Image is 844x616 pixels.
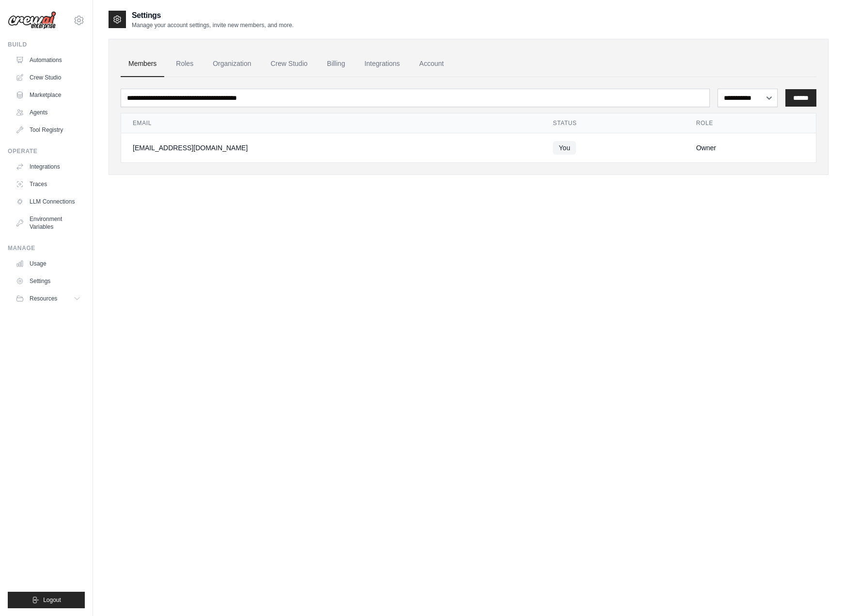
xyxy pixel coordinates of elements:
p: Manage your account settings, invite new members, and more. [132,21,294,29]
th: Email [121,113,541,133]
h2: Settings [132,10,294,21]
a: Crew Studio [263,51,315,77]
a: Members [121,51,164,77]
img: Logo [8,11,56,30]
span: You [553,141,576,155]
th: Role [685,113,816,133]
th: Status [541,113,684,133]
span: Logout [43,596,61,604]
div: Build [8,41,85,48]
a: Tool Registry [12,122,85,138]
a: Crew Studio [12,70,85,85]
button: Logout [8,592,85,608]
a: LLM Connections [12,194,85,209]
a: Traces [12,176,85,192]
a: Settings [12,273,85,289]
a: Usage [12,256,85,271]
a: Billing [319,51,353,77]
div: [EMAIL_ADDRESS][DOMAIN_NAME] [133,143,530,153]
div: Owner [696,143,804,153]
a: Marketplace [12,87,85,103]
a: Organization [205,51,259,77]
a: Integrations [357,51,407,77]
a: Agents [12,105,85,120]
span: Resources [30,295,57,302]
a: Environment Variables [12,211,85,235]
div: Manage [8,244,85,252]
a: Integrations [12,159,85,174]
a: Roles [168,51,201,77]
a: Automations [12,52,85,68]
div: Operate [8,147,85,155]
button: Resources [12,291,85,306]
a: Account [411,51,452,77]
